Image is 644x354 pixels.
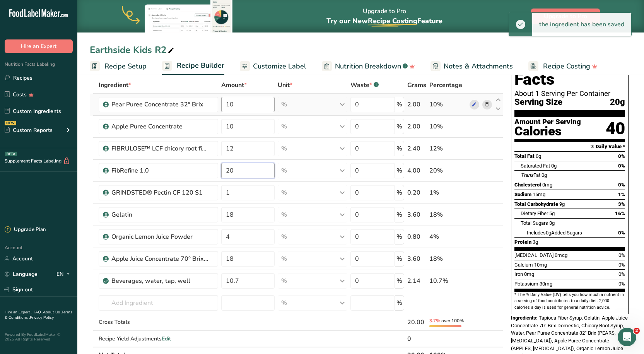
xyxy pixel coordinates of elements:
span: Iron [514,271,523,277]
div: 4% [429,232,466,241]
span: 0g [551,163,557,169]
span: 2 [634,328,640,334]
div: 12% [429,144,466,153]
a: Terms & Conditions . [5,310,72,320]
div: 2.14 [407,276,426,286]
input: Add Ingredient [99,295,218,311]
span: 30mg [540,281,552,287]
div: Waste [350,80,379,90]
span: Edit [162,335,171,342]
span: Serving Size [514,97,562,107]
button: Hire an Expert [5,39,73,53]
i: Trans [521,172,533,178]
div: 0 [407,334,426,344]
div: FibRefine 1.0 [111,166,208,175]
div: Earthside Kids R2 [90,43,176,57]
span: 5g [549,210,555,216]
div: 1% [429,188,466,197]
div: FIBRULOSE™ LCF chicory root fiber [111,144,208,153]
a: Customize Label [240,58,306,75]
div: 2.40 [407,144,426,153]
h1: Nutrition Facts [514,53,625,88]
div: Gelatin [111,210,208,219]
span: Cholesterol [514,182,541,188]
div: EN [56,270,73,279]
a: Recipe Costing [528,58,598,75]
section: % Daily Value * [514,142,625,151]
div: Recipe Yield Adjustments [99,335,218,343]
span: 20g [610,97,625,107]
a: Nutrition Breakdown [322,58,415,75]
div: Amount Per Serving [514,118,581,126]
span: Recipe Costing [543,61,590,72]
span: Includes Added Sugars [527,230,582,236]
div: 18% [429,254,466,263]
span: 1% [618,192,625,197]
div: Calories [514,126,581,137]
span: 0% [618,252,625,258]
div: Upgrade Plan [5,226,46,234]
span: Total Fat [514,153,535,159]
span: 0% [618,182,625,188]
div: Powered By FoodLabelMaker © 2025 All Rights Reserved [5,332,73,342]
span: Recipe Costing [368,16,417,26]
a: Hire an Expert . [5,310,32,315]
span: 0mg [542,182,552,188]
div: 20.00 [407,318,426,327]
div: 0.20 [407,188,426,197]
span: 10mg [534,262,547,268]
span: Nutrition Breakdown [335,61,401,72]
div: 18% [429,210,466,219]
a: Notes & Attachments [430,58,513,75]
div: 10% [429,100,466,109]
span: Customize Label [253,61,306,72]
span: 0mcg [555,252,567,258]
span: 0g [536,153,541,159]
div: 0.80 [407,232,426,241]
span: Grams [407,80,426,90]
div: GRINDSTED® Pectin CF 120 S1 [111,188,208,197]
span: Amount [221,80,247,90]
span: 16% [615,210,625,216]
div: 10% [429,122,466,131]
div: 3.60 [407,254,426,263]
span: 15mg [533,192,545,197]
div: 3.60 [407,210,426,219]
span: Percentage [429,80,462,90]
span: Fat [521,172,540,178]
a: Privacy Policy [30,315,54,320]
div: 40 [606,118,625,139]
a: About Us . [43,310,61,315]
span: Upgrade to Pro [544,12,587,21]
span: Calcium [514,262,533,268]
span: 9g [559,201,565,207]
div: 2.00 [407,100,426,109]
div: NEW [5,121,16,125]
a: Recipe Setup [90,58,147,75]
a: Recipe Builder [162,57,224,75]
a: FAQ . [34,310,43,315]
span: 0% [618,281,625,287]
div: 2.00 [407,122,426,131]
span: over 100% [441,318,464,324]
span: Recipe Setup [104,61,147,72]
span: Ingredients: [511,315,538,321]
span: 0% [618,153,625,159]
div: Organic Lemon Juice Powder [111,232,208,241]
div: 4.00 [407,166,426,175]
span: Total Sugars [521,220,548,226]
span: Recipe Builder [177,60,224,71]
div: Apple Puree Concentrate [111,122,208,131]
section: * The % Daily Value (DV) tells you how much a nutrient in a serving of food contributes to a dail... [514,292,625,311]
div: Beverages, water, tap, well [111,276,208,286]
div: BETA [5,152,17,156]
a: Language [5,267,38,281]
div: Apple Juice Concentrate 70° Brix Domestic [111,254,208,263]
span: Try our New Feature [326,16,442,26]
span: Sodium [514,192,531,197]
div: Custom Reports [5,126,53,134]
div: 10.7% [429,276,466,286]
span: 0% [618,163,625,169]
span: Protein [514,239,531,245]
div: 20% [429,166,466,175]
